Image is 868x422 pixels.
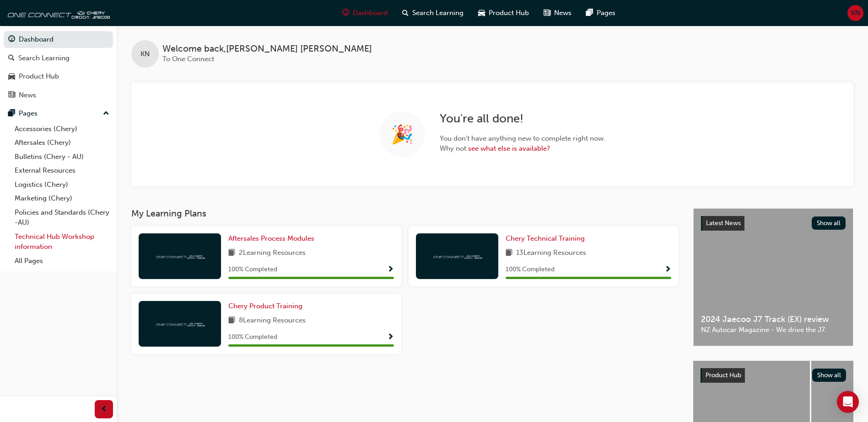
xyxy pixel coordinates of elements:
[228,234,314,243] span: Aftersales Process Modules
[489,8,529,18] span: Product Hub
[387,264,394,275] button: Show Progress
[155,319,205,328] img: oneconnect
[440,111,605,126] h2: You're all done!
[4,50,113,67] a: Search Learning
[812,216,846,230] button: Show all
[597,8,615,18] span: Pages
[228,332,277,343] span: 100 % Completed
[701,325,846,335] span: NZ Autocar Magazine - We drive the J7.
[11,122,113,136] a: Accessories (Chery)
[155,252,205,260] img: oneconnect
[19,71,59,82] div: Product Hub
[4,31,113,48] a: Dashboard
[847,5,863,21] button: KN
[11,254,113,268] a: All Pages
[851,8,860,18] span: KN
[8,36,15,44] span: guage-icon
[4,105,113,122] button: Pages
[228,301,306,311] a: Chery Product Training
[664,264,671,275] button: Show Progress
[412,8,464,18] span: Search Learning
[506,233,588,244] a: Chery Technical Training
[440,143,605,154] span: Why not
[536,4,579,22] a: news-iconNews
[402,7,409,19] span: search-icon
[387,333,394,342] span: Show Progress
[586,7,593,19] span: pages-icon
[239,248,306,259] span: 2 Learning Resources
[701,368,846,383] a: Product HubShow all
[162,44,372,54] span: Welcome back , [PERSON_NAME] [PERSON_NAME]
[4,87,113,104] a: News
[228,248,235,259] span: book-icon
[11,136,113,150] a: Aftersales (Chery)
[693,208,853,346] a: Latest NewsShow all2024 Jaecoo J7 Track (EX) reviewNZ Autocar Magazine - We drive the J7.
[4,68,113,85] a: Product Hub
[440,133,605,144] span: You don't have anything new to complete right now.
[506,234,585,243] span: Chery Technical Training
[544,7,550,19] span: news-icon
[471,4,536,22] a: car-iconProduct Hub
[837,391,859,413] div: Open Intercom Messenger
[395,4,471,22] a: search-iconSearch Learning
[19,108,38,119] div: Pages
[468,144,550,153] a: see what else is available?
[8,91,15,100] span: news-icon
[11,150,113,164] a: Bulletins (Chery - AU)
[5,4,110,22] img: oneconnect
[11,206,113,230] a: Policies and Standards (Chery -AU)
[239,315,306,327] span: 8 Learning Resources
[342,7,349,19] span: guage-icon
[812,369,846,382] button: Show all
[506,264,555,275] span: 100 % Completed
[228,315,235,327] span: book-icon
[8,110,15,118] span: pages-icon
[131,208,679,219] h3: My Learning Plans
[579,4,623,22] a: pages-iconPages
[701,314,846,325] span: 2024 Jaecoo J7 Track (EX) review
[353,8,388,18] span: Dashboard
[391,129,414,140] span: 🎉
[162,55,214,63] span: To One Connect
[432,252,482,260] img: oneconnect
[11,230,113,254] a: Technical Hub Workshop information
[19,90,36,100] div: News
[11,191,113,206] a: Marketing (Chery)
[18,53,70,63] div: Search Learning
[335,4,395,22] a: guage-iconDashboard
[8,73,15,81] span: car-icon
[478,7,485,19] span: car-icon
[706,219,741,227] span: Latest News
[140,49,150,59] span: KN
[11,164,113,178] a: External Resources
[554,8,571,18] span: News
[228,264,277,275] span: 100 % Completed
[506,248,512,259] span: book-icon
[4,29,113,105] button: DashboardSearch LearningProduct HubNews
[228,233,318,244] a: Aftersales Process Modules
[387,332,394,343] button: Show Progress
[8,54,15,63] span: search-icon
[103,108,109,120] span: up-icon
[101,404,108,415] span: prev-icon
[228,302,302,310] span: Chery Product Training
[516,248,586,259] span: 13 Learning Resources
[11,178,113,192] a: Logistics (Chery)
[706,371,741,379] span: Product Hub
[387,266,394,274] span: Show Progress
[701,216,846,231] a: Latest NewsShow all
[664,266,671,274] span: Show Progress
